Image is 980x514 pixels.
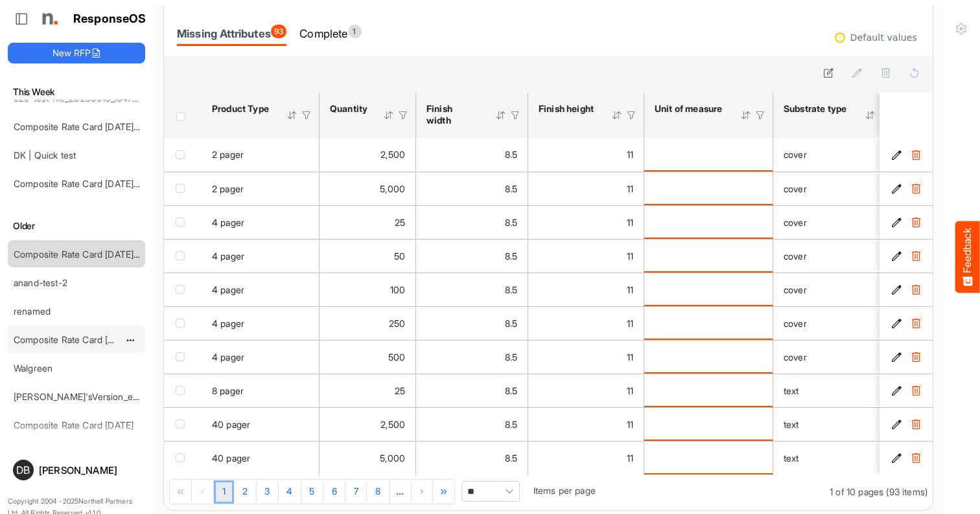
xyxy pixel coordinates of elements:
td: 11 is template cell Column Header httpsnorthellcomontologiesmapping-rulesmeasurementhasfinishsize... [528,239,644,273]
a: anand-test-2 [14,277,67,288]
div: Finish width [426,103,478,126]
td: text is template cell Column Header httpsnorthellcomontologiesmapping-rulesmaterialhassubstratema... [773,374,898,407]
button: Delete [909,250,922,263]
td: cover is template cell Column Header httpsnorthellcomontologiesmapping-rulesmaterialhassubstratem... [773,239,898,273]
td: is template cell Column Header httpsnorthellcomontologiesmapping-rulesmeasurementhasunitofmeasure [644,374,773,407]
td: 11 is template cell Column Header httpsnorthellcomontologiesmapping-rulesmeasurementhasfinishsize... [528,340,644,374]
td: 40 pager is template cell Column Header product-type [202,441,320,475]
td: is template cell Column Header httpsnorthellcomontologiesmapping-rulesmeasurementhasunitofmeasure [644,306,773,340]
td: 2500 is template cell Column Header httpsnorthellcomontologiesmapping-rulesorderhasquantity [320,407,416,441]
td: 25 is template cell Column Header httpsnorthellcomontologiesmapping-rulesorderhasquantity [320,374,416,407]
span: cover [784,284,807,295]
a: Page 5 of 10 Pages [301,480,323,504]
a: renamed [14,306,51,317]
div: Default values [850,33,917,42]
span: 8.5 [505,217,517,228]
a: Page 3 of 10 Pages [257,480,279,504]
a: Composite Rate Card [DATE] [14,334,134,345]
span: 1 [348,25,362,38]
td: cover is template cell Column Header httpsnorthellcomontologiesmapping-rulesmaterialhassubstratem... [773,138,898,172]
span: 500 [388,352,405,363]
td: 11 is template cell Column Header httpsnorthellcomontologiesmapping-rulesmeasurementhasfinishsize... [528,441,644,475]
td: cover is template cell Column Header httpsnorthellcomontologiesmapping-rulesmaterialhassubstratem... [773,306,898,340]
td: text is template cell Column Header httpsnorthellcomontologiesmapping-rulesmaterialhassubstratema... [773,407,898,441]
span: 11 [627,318,633,329]
div: Complete [299,25,361,43]
td: 2500 is template cell Column Header httpsnorthellcomontologiesmapping-rulesorderhasquantity [320,138,416,172]
td: 25 is template cell Column Header httpsnorthellcomontologiesmapping-rulesorderhasquantity [320,205,416,239]
td: checkbox [164,306,202,340]
button: Delete [909,148,922,161]
span: 8.5 [505,419,517,430]
td: checkbox [164,205,202,239]
div: Filter Icon [879,109,891,121]
div: [PERSON_NAME] [39,465,140,475]
td: 5f72a189-c625-4b36-bbea-62eaa4463ed5 is template cell Column Header [880,306,935,340]
a: DK | Quick test [14,150,76,161]
span: (93 items) [886,486,927,497]
td: d31e304d-f6b3-43ab-ae7d-7688176cb758 is template cell Column Header [880,172,935,205]
button: Delete [909,385,922,397]
span: 11 [627,217,633,228]
td: 84159416-249b-441d-b244-516587cdf845 is template cell Column Header [880,340,935,374]
h6: This Week [8,84,145,98]
a: Composite Rate Card [DATE]_smaller [14,249,167,260]
img: Northell [36,6,62,32]
span: 2,500 [380,149,405,160]
span: 8.5 [505,385,517,396]
span: 25 [395,217,405,228]
td: 2 pager is template cell Column Header product-type [202,172,320,205]
td: 8.5 is template cell Column Header httpsnorthellcomontologiesmapping-rulesmeasurementhasfinishsiz... [416,374,528,407]
a: Page 4 of 10 Pages [279,480,301,504]
button: Delete [909,452,922,465]
td: 9d99135a-440b-4449-8210-3b2bc57d2967 is template cell Column Header [880,374,935,407]
span: 40 pager [212,453,250,464]
div: Go to last page [434,480,455,503]
span: cover [784,352,807,363]
td: c566e55f-5c7e-4523-b96c-e89fb93fee7d is template cell Column Header [880,441,935,475]
a: Composite Rate Card [DATE] (1) [14,178,145,189]
h1: ResponseOS [73,12,146,26]
span: 100 [390,284,405,295]
a: Page 6 of 10 Pages [323,480,345,504]
td: 4 pager is template cell Column Header product-type [202,239,320,273]
span: 2 pager [212,149,244,160]
td: 11 is template cell Column Header httpsnorthellcomontologiesmapping-rulesmeasurementhasfinishsize... [528,138,644,172]
td: 8 pager is template cell Column Header product-type [202,374,320,407]
td: 4 pager is template cell Column Header product-type [202,306,320,340]
span: 8 pager [212,385,244,396]
span: 5,000 [380,183,405,194]
span: cover [784,318,807,329]
span: text [784,453,799,464]
td: 2 pager is template cell Column Header product-type [202,138,320,172]
a: Page 2 of 10 Pages [234,480,256,504]
span: 11 [627,149,633,160]
td: cover is template cell Column Header httpsnorthellcomontologiesmapping-rulesmaterialhassubstratem... [773,340,898,374]
button: Edit [890,284,903,296]
span: 11 [627,352,633,363]
span: Pagerdropdown [461,481,520,502]
td: 11 is template cell Column Header httpsnorthellcomontologiesmapping-rulesmeasurementhasfinishsize... [528,407,644,441]
td: 44610320-6d6e-4baa-b25b-0d33a48ae604 is template cell Column Header [880,273,935,306]
span: 4 pager [212,318,244,329]
button: Delete [909,317,922,330]
td: 11 is template cell Column Header httpsnorthellcomontologiesmapping-rulesmeasurementhasfinishsize... [528,273,644,306]
span: 8.5 [505,149,517,160]
a: Page 7 of 10 Pages [345,480,367,504]
td: cover is template cell Column Header httpsnorthellcomontologiesmapping-rulesmaterialhassubstratem... [773,273,898,306]
div: Filter Icon [397,109,409,121]
td: is template cell Column Header httpsnorthellcomontologiesmapping-rulesmeasurementhasunitofmeasure [644,172,773,205]
td: 500 is template cell Column Header httpsnorthellcomontologiesmapping-rulesorderhasquantity [320,340,416,374]
td: 8.5 is template cell Column Header httpsnorthellcomontologiesmapping-rulesmeasurementhasfinishsiz... [416,239,528,273]
a: Go to next pager [390,480,412,504]
span: 11 [627,419,633,430]
div: Filter Icon [509,109,521,121]
span: cover [784,149,807,160]
div: Go to next page [412,480,434,503]
td: 11 is template cell Column Header httpsnorthellcomontologiesmapping-rulesmeasurementhasfinishsize... [528,306,644,340]
span: 8.5 [505,453,517,464]
td: is template cell Column Header httpsnorthellcomontologiesmapping-rulesmeasurementhasunitofmeasure [644,407,773,441]
span: 4 pager [212,251,244,262]
span: 250 [389,318,405,329]
button: Edit [890,216,903,229]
